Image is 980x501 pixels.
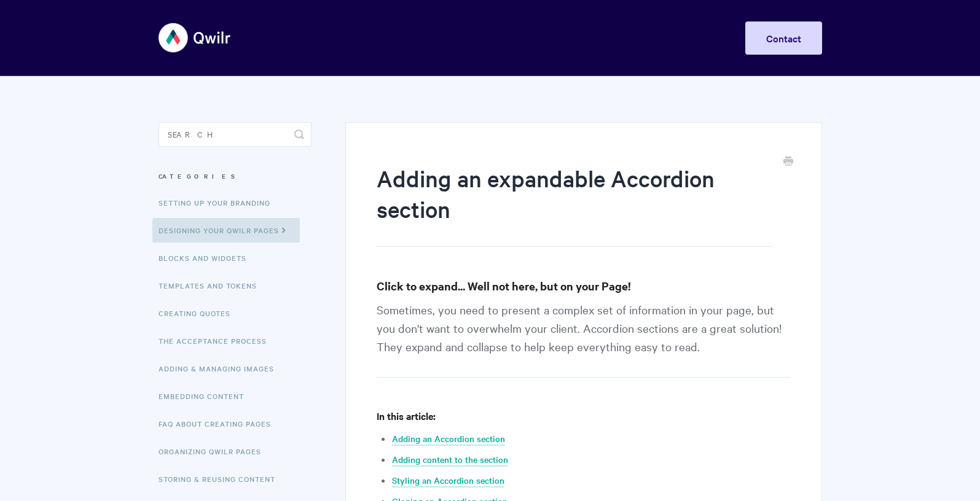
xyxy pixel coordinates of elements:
[159,15,232,61] img: Qwilr Help Center
[159,273,266,298] a: Templates and Tokens
[392,453,508,467] a: Adding content to the section
[392,432,505,446] a: Adding an Accordion section
[377,409,436,422] strong: In this article:
[159,439,270,464] a: Organizing Qwilr Pages
[159,384,253,408] a: Embedding Content
[377,278,790,295] h3: Click to expand... Well not here, but on your Page!
[159,356,283,381] a: Adding & Managing Images
[159,246,256,270] a: Blocks and Widgets
[159,190,280,215] a: Setting up your Branding
[392,474,504,487] a: Styling an Accordion section
[745,21,822,55] a: Contact
[159,411,280,436] a: FAQ About Creating Pages
[159,467,284,491] a: Storing & Reusing Content
[377,163,772,247] h1: Adding an expandable Accordion section
[159,122,312,147] input: Search
[377,300,790,378] p: Sometimes, you need to present a complex set of information in your page, but you don't want to o...
[159,328,276,353] a: The Acceptance Process
[152,218,300,243] a: Designing Your Qwilr Pages
[783,155,793,169] a: Print this Article
[159,165,312,187] h3: Categories
[159,301,240,325] a: Creating Quotes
